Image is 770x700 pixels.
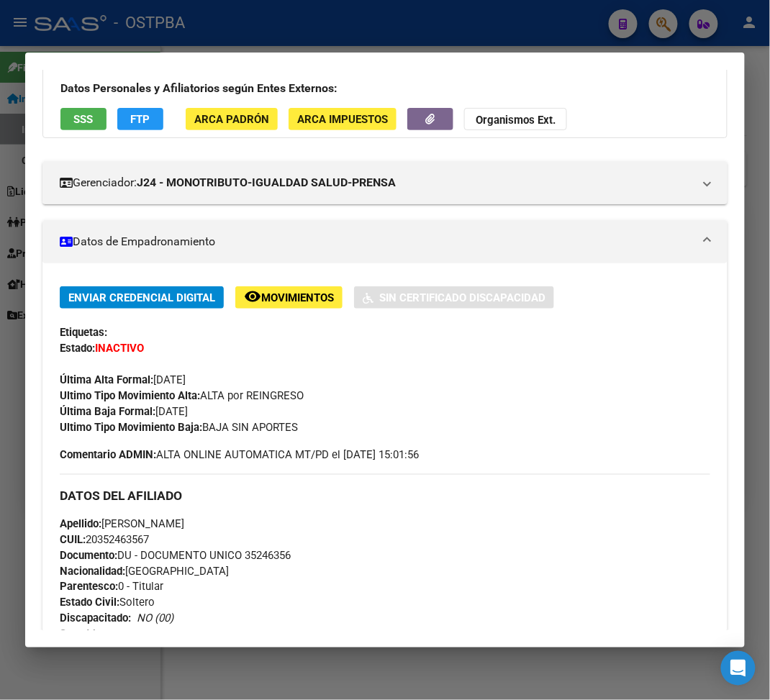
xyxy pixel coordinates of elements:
mat-icon: remove_red_eye [244,288,261,305]
span: Movimientos [261,291,334,304]
div: Open Intercom Messenger [721,651,756,686]
strong: Ultimo Tipo Movimiento Baja: [60,421,202,434]
span: [DATE] [60,405,188,418]
span: 0 - Titular [60,581,163,594]
span: ARCA Padrón [194,113,269,126]
span: Enviar Credencial Digital [68,291,215,304]
strong: Organismos Ext. [476,114,556,127]
strong: Nacionalidad: [60,565,125,578]
button: Enviar Credencial Digital [60,286,224,309]
strong: Estado: [60,342,95,355]
span: ARCA Impuestos [297,113,388,126]
span: Soltero [60,596,155,609]
strong: Parentesco: [60,581,118,594]
strong: Comentario ADMIN: [60,448,156,461]
span: BAJA SIN APORTES [60,421,298,434]
span: ALTA ONLINE AUTOMATICA MT/PD el [DATE] 15:01:56 [60,447,419,463]
span: [PERSON_NAME] [60,517,184,530]
span: SSS [74,113,94,126]
span: DU - DOCUMENTO UNICO 35246356 [60,549,291,562]
strong: Discapacitado: [60,612,131,625]
span: ALTA por REINGRESO [60,389,304,402]
strong: Ultimo Tipo Movimiento Alta: [60,389,200,402]
button: FTP [117,108,163,130]
strong: INACTIVO [95,342,144,355]
strong: Estado Civil: [60,596,119,609]
button: Movimientos [235,286,343,309]
strong: Apellido: [60,517,101,530]
button: ARCA Impuestos [289,108,397,130]
mat-panel-title: Gerenciador: [60,174,693,191]
mat-expansion-panel-header: Gerenciador:J24 - MONOTRIBUTO-IGUALDAD SALUD-PRENSA [42,161,728,204]
mat-panel-title: Datos de Empadronamiento [60,233,693,250]
span: 20352463567 [60,533,149,546]
button: SSS [60,108,107,130]
strong: Sexo: [60,628,86,641]
strong: Última Baja Formal: [60,405,155,418]
span: Sin Certificado Discapacidad [379,291,545,304]
strong: Documento: [60,549,117,562]
span: M [60,628,96,641]
button: Sin Certificado Discapacidad [354,286,554,309]
strong: Última Alta Formal: [60,373,153,386]
span: [DATE] [60,373,186,386]
strong: CUIL: [60,533,86,546]
mat-expansion-panel-header: Datos de Empadronamiento [42,220,728,263]
strong: J24 - MONOTRIBUTO-IGUALDAD SALUD-PRENSA [137,174,396,191]
button: Organismos Ext. [464,108,567,130]
span: [GEOGRAPHIC_DATA] [60,565,229,578]
h3: Datos Personales y Afiliatorios según Entes Externos: [60,80,710,97]
button: ARCA Padrón [186,108,278,130]
strong: Etiquetas: [60,326,107,339]
h3: DATOS DEL AFILIADO [60,488,710,504]
span: FTP [131,113,150,126]
i: NO (00) [137,612,173,625]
